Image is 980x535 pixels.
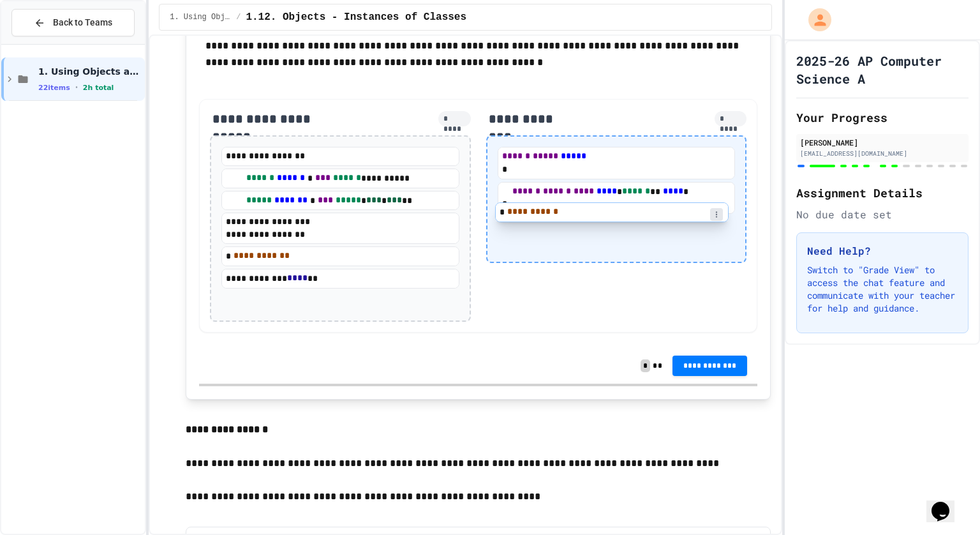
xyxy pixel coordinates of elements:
[75,82,78,93] span: •
[38,84,70,92] span: 22 items
[11,9,135,36] button: Back to Teams
[800,149,965,158] div: [EMAIL_ADDRESS][DOMAIN_NAME]
[796,184,969,202] h2: Assignment Details
[796,207,969,222] div: No due date set
[53,16,112,29] span: Back to Teams
[807,243,958,259] h3: Need Help?
[795,5,835,34] div: My Account
[807,264,958,315] p: Switch to "Grade View" to access the chat feature and communicate with your teacher for help and ...
[926,484,967,522] iframe: chat widget
[796,52,969,87] h1: 2025-26 AP Computer Science A
[796,109,969,126] h2: Your Progress
[38,66,142,77] span: 1. Using Objects and Methods
[246,10,466,25] span: 1.12. Objects - Instances of Classes
[800,137,965,148] div: [PERSON_NAME]
[236,12,241,22] span: /
[83,84,114,92] span: 2h total
[170,12,231,22] span: 1. Using Objects and Methods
